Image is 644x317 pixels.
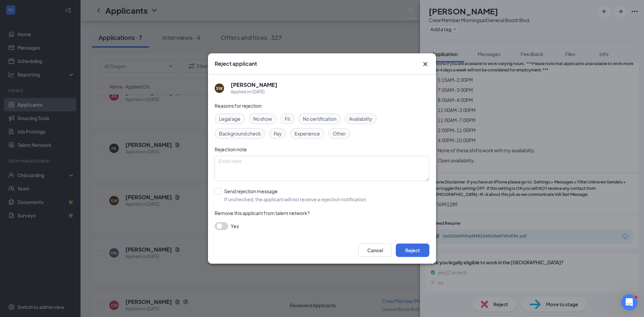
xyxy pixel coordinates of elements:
[215,60,257,67] h3: Reject applicant
[303,115,336,122] span: No certification
[274,130,282,137] span: Pay
[333,130,346,137] span: Other
[421,60,429,68] button: Close
[253,115,272,122] span: No show
[396,244,429,257] button: Reject
[215,210,310,216] span: Remove this applicant from talent network?
[219,130,261,137] span: Background check
[215,146,247,152] span: Rejection note
[294,130,320,137] span: Experience
[231,81,277,89] h5: [PERSON_NAME]
[216,86,223,91] div: SW
[285,115,290,122] span: Fit
[231,222,239,230] span: Yes
[349,115,372,122] span: Availability
[421,60,429,68] svg: Cross
[358,244,392,257] button: Cancel
[621,294,637,310] iframe: Intercom live chat
[215,103,262,109] span: Reasons for rejection
[231,89,277,95] div: Applied on [DATE]
[219,115,240,122] span: Legal age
